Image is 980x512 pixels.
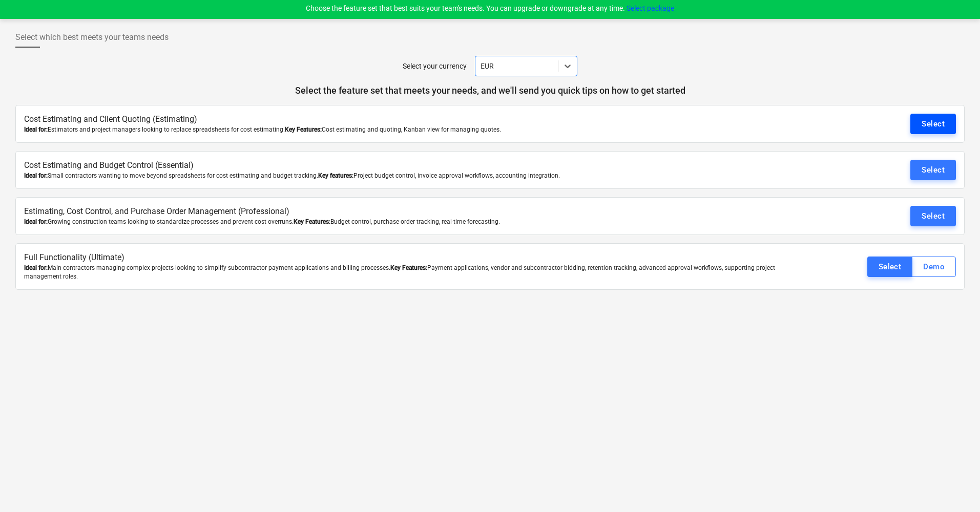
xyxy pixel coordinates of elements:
b: Key Features: [390,264,427,271]
b: Key features: [318,172,353,179]
iframe: Chat Widget [929,463,980,512]
p: Select your currency [403,61,467,72]
div: Demo [923,260,945,273]
b: Ideal for: [24,264,48,271]
b: Key Features: [285,126,322,133]
button: Select [910,114,956,134]
div: Main contractors managing complex projects looking to simplify subcontractor payment applications... [24,264,801,281]
div: Widget de chat [929,463,980,512]
p: Cost Estimating and Client Quoting (Estimating) [24,114,801,125]
button: Select [910,160,956,180]
button: Select [867,257,913,277]
button: Select package [627,3,674,14]
p: Estimating, Cost Control, and Purchase Order Management (Professional) [24,206,801,218]
b: Ideal for: [24,126,48,133]
b: Key Features: [294,218,330,225]
div: Select [922,117,945,131]
div: Select [879,260,902,273]
button: Demo [912,257,956,277]
div: Select [922,163,945,177]
p: Full Functionality (Ultimate) [24,252,801,264]
div: Select [922,209,945,223]
b: Ideal for: [24,172,48,179]
p: Choose the feature set that best suits your team's needs. You can upgrade or downgrade at any time. [306,3,674,14]
b: Ideal for: [24,218,48,225]
p: Cost Estimating and Budget Control (Essential) [24,160,801,172]
div: Growing construction teams looking to standardize processes and prevent cost overruns. Budget con... [24,218,801,226]
span: Select which best meets your teams needs [15,31,169,44]
button: Select [910,206,956,226]
div: Estimators and project managers looking to replace spreadsheets for cost estimating. Cost estimat... [24,125,801,134]
p: Select the feature set that meets your needs, and we'll send you quick tips on how to get started [15,84,965,97]
div: Small contractors wanting to move beyond spreadsheets for cost estimating and budget tracking. Pr... [24,172,801,180]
